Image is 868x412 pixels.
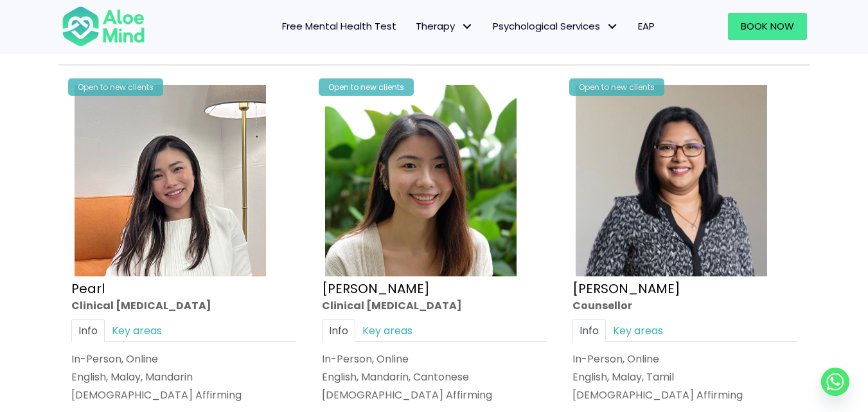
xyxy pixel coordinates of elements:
[272,13,406,40] a: Free Mental Health Test
[606,319,670,342] a: Key areas
[71,388,296,403] div: [DEMOGRAPHIC_DATA] Affirming
[355,319,420,342] a: Key areas
[75,85,266,276] img: Pearl photo
[728,13,807,40] a: Book Now
[576,85,767,276] img: Sabrina
[458,17,477,36] span: Therapy: submenu
[322,388,547,403] div: [DEMOGRAPHIC_DATA] Affirming
[572,280,680,298] a: [PERSON_NAME]
[638,19,655,33] span: EAP
[493,19,619,33] span: Psychological Services
[322,280,430,298] a: [PERSON_NAME]
[821,368,849,396] a: Whatsapp
[569,78,664,96] div: Open to new clients
[572,352,797,366] div: In-Person, Online
[71,280,105,298] a: Pearl
[483,13,628,40] a: Psychological ServicesPsychological Services: submenu
[68,78,163,96] div: Open to new clients
[105,319,169,342] a: Key areas
[322,370,547,384] p: English, Mandarin, Cantonese
[572,319,606,342] a: Info
[572,298,797,313] div: Counsellor
[71,352,296,366] div: In-Person, Online
[603,17,622,36] span: Psychological Services: submenu
[322,319,355,342] a: Info
[741,19,794,33] span: Book Now
[325,85,517,276] img: Peggy Clin Psych
[71,319,105,342] a: Info
[62,5,145,48] img: Aloe mind Logo
[319,78,414,96] div: Open to new clients
[416,19,474,33] span: Therapy
[282,19,396,33] span: Free Mental Health Test
[406,13,483,40] a: TherapyTherapy: submenu
[572,370,797,384] p: English, Malay, Tamil
[162,13,664,40] nav: Menu
[71,370,296,384] p: English, Malay, Mandarin
[322,352,547,366] div: In-Person, Online
[628,13,664,40] a: EAP
[71,298,296,313] div: Clinical [MEDICAL_DATA]
[572,388,797,403] div: [DEMOGRAPHIC_DATA] Affirming
[322,298,547,313] div: Clinical [MEDICAL_DATA]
